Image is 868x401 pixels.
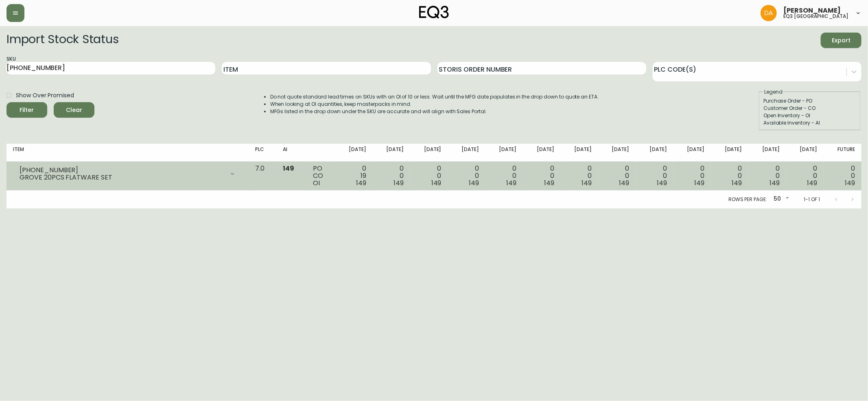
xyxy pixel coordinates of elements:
div: GROVE 20PCS FLATWARE SET [20,174,224,181]
img: logo [419,6,449,19]
p: Rows per page: [728,196,767,203]
span: 149 [431,178,442,188]
div: 0 0 [492,165,516,187]
span: 149 [770,178,780,188]
span: 149 [845,178,855,188]
th: [DATE] [711,144,748,162]
th: [DATE] [636,144,673,162]
span: [PERSON_NAME] [783,7,841,14]
div: 0 0 [680,165,704,187]
div: 0 19 [342,165,366,187]
div: 0 0 [717,165,742,187]
div: 0 0 [755,165,780,187]
span: 149 [394,178,404,188]
th: [DATE] [598,144,636,162]
span: OI [313,178,320,188]
th: [DATE] [561,144,598,162]
div: Available Inventory - AI [763,119,856,127]
div: 0 0 [455,165,479,187]
span: 149 [469,178,479,188]
span: Export [827,35,855,46]
div: Customer Order - CO [763,105,856,112]
div: [PHONE_NUMBER]GROVE 20PCS FLATWARE SET [13,165,242,183]
th: PLC [249,144,276,162]
li: Do not quote standard lead times on SKUs with an OI of 10 or less. Wait until the MFG date popula... [270,93,599,101]
div: Filter [20,105,34,115]
th: Future [824,144,861,162]
button: Clear [54,102,94,118]
div: 0 0 [605,165,629,187]
div: 0 0 [529,165,554,187]
div: 0 0 [417,165,441,187]
span: 149 [807,178,817,188]
span: 149 [619,178,630,188]
th: [DATE] [410,144,448,162]
img: dd1a7e8db21a0ac8adbf82b84ca05374 [761,5,777,21]
div: 0 0 [567,165,592,187]
div: PO CO [313,165,328,187]
span: 149 [356,178,366,188]
li: MFGs listed in the drop down under the SKU are accurate and will align with Sales Portal. [270,108,599,115]
div: Open Inventory - OI [763,112,856,119]
th: [DATE] [749,144,786,162]
span: 149 [506,178,516,188]
th: [DATE] [523,144,560,162]
legend: Legend [763,88,783,96]
th: [DATE] [448,144,485,162]
span: 149 [582,178,592,188]
div: [PHONE_NUMBER] [20,167,224,174]
th: [DATE] [786,144,824,162]
th: [DATE] [335,144,373,162]
span: 149 [657,178,667,188]
div: Purchase Order - PO [763,97,856,105]
th: [DATE] [485,144,523,162]
p: 1-1 of 1 [804,196,820,203]
button: Filter [7,102,47,118]
div: 50 [770,193,791,206]
div: 0 0 [643,165,667,187]
li: When looking at OI quantities, keep masterpacks in mind. [270,101,599,108]
div: 0 0 [379,165,404,187]
h2: Import Stock Status [7,33,118,48]
th: Item [7,144,249,162]
button: Export [821,33,861,48]
td: 7.0 [249,162,276,191]
div: 0 0 [830,165,855,187]
span: 149 [694,178,704,188]
th: AI [276,144,306,162]
th: [DATE] [373,144,410,162]
span: Clear [60,105,88,115]
div: 0 0 [793,165,817,187]
span: 149 [544,178,554,188]
span: Show Over Promised [16,91,74,100]
h5: eq3 [GEOGRAPHIC_DATA] [783,14,848,19]
span: 149 [732,178,742,188]
span: 149 [283,164,294,173]
th: [DATE] [673,144,711,162]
